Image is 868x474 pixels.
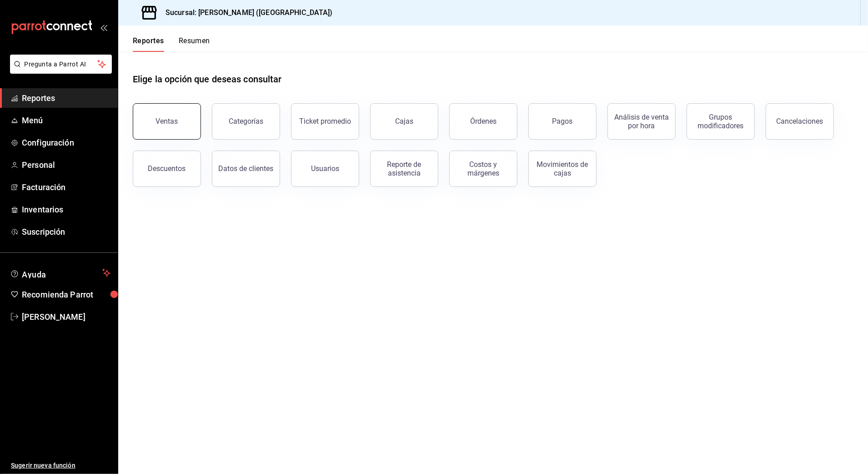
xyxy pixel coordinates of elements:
[212,151,280,187] button: Datos de clientes
[10,55,112,74] button: Pregunta a Parrot AI
[133,36,210,52] div: navigation tabs
[22,203,110,216] span: Inventarios
[291,103,359,140] button: Ticket promedio
[22,288,110,301] span: Recomienda Parrot
[470,117,497,126] div: Órdenes
[449,151,517,187] button: Costos y márgenes
[22,181,110,193] span: Facturación
[22,159,110,171] span: Personal
[299,117,351,126] div: Ticket promedio
[133,36,164,52] button: Reportes
[219,164,274,173] div: Datos de clientes
[370,103,438,140] button: Cajas
[687,103,755,140] button: Grupos modificadores
[376,160,432,177] div: Reporte de asistencia
[11,461,110,470] span: Sugerir nueva función
[22,136,110,149] span: Configuración
[766,103,834,140] button: Cancelaciones
[229,117,263,126] div: Categorías
[22,267,99,278] span: Ayuda
[156,117,178,126] div: Ventas
[449,103,517,140] button: Órdenes
[291,151,359,187] button: Usuarios
[528,151,597,187] button: Movimientos de cajas
[25,60,98,69] span: Pregunta a Parrot AI
[22,311,110,323] span: [PERSON_NAME]
[100,24,107,31] button: open_drawer_menu
[133,72,282,86] h1: Elige la opción que deseas consultar
[212,103,280,140] button: Categorías
[22,114,110,126] span: Menú
[607,103,676,140] button: Análisis de venta por hora
[6,66,112,76] a: Pregunta a Parrot AI
[370,151,438,187] button: Reporte de asistencia
[22,92,110,104] span: Reportes
[133,103,201,140] button: Ventas
[133,151,201,187] button: Descuentos
[613,113,670,130] div: Análisis de venta por hora
[692,113,749,130] div: Grupos modificadores
[22,226,110,238] span: Suscripción
[534,160,591,177] div: Movimientos de cajas
[395,117,413,126] div: Cajas
[528,103,597,140] button: Pagos
[455,160,512,177] div: Costos y márgenes
[311,164,339,173] div: Usuarios
[158,7,333,18] h3: Sucursal: [PERSON_NAME] ([GEOGRAPHIC_DATA])
[148,164,186,173] div: Descuentos
[777,117,823,126] div: Cancelaciones
[179,36,210,52] button: Resumen
[552,117,573,126] div: Pagos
